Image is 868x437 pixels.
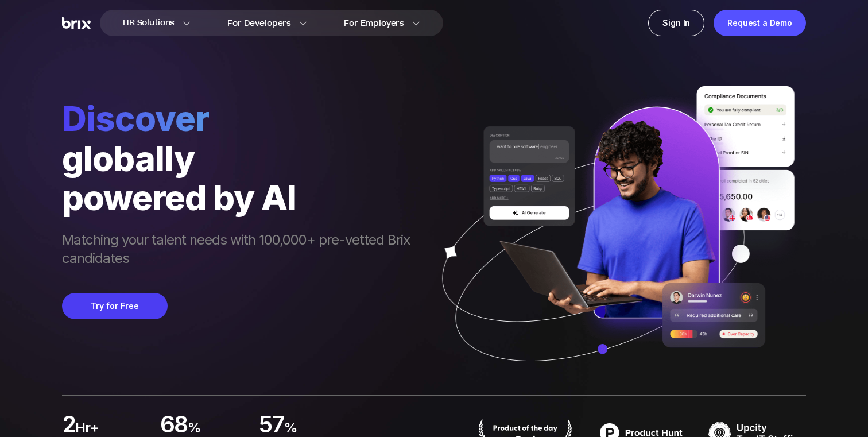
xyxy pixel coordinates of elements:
img: ai generate [421,86,806,395]
img: Brix Logo [62,17,91,29]
span: Discover [62,98,421,139]
span: HR Solutions [123,14,175,32]
span: 68 [160,414,188,437]
span: Matching your talent needs with 100,000+ pre-vetted Brix candidates [62,231,421,270]
div: powered by AI [62,178,421,217]
button: Try for Free [62,293,168,319]
div: globally [62,139,421,178]
span: 2 [62,414,75,437]
span: For Employers [344,17,404,29]
a: Request a Demo [714,10,806,36]
span: 57 [259,414,285,437]
span: For Developers [227,17,291,29]
a: Sign In [648,10,704,36]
